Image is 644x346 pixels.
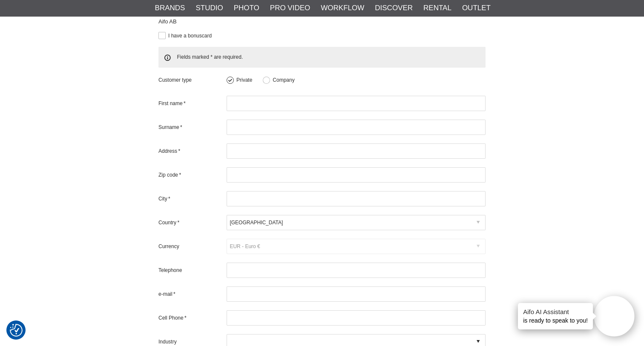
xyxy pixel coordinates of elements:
label: I have a bonuscard [166,33,212,39]
a: Brands [155,3,185,14]
div: is ready to speak to you! [518,303,593,329]
label: City [158,195,227,203]
label: Zip code [158,171,227,179]
span: Fields marked * are required. [158,47,486,68]
label: Private [234,77,252,83]
label: Telephone [158,266,227,274]
label: First name [158,100,227,107]
label: Address [158,147,227,155]
a: Studio [195,3,223,14]
img: Revisit consent button [10,324,23,337]
p: Aifo AB [158,17,486,26]
label: Industry [158,338,227,346]
a: Pro Video [270,3,310,14]
label: Country [158,219,227,226]
a: Workflow [321,3,364,14]
label: Surname [158,123,227,131]
button: Consent Preferences [10,323,23,338]
label: e-mail [158,290,227,298]
a: Rental [423,3,451,14]
span: Customer type [158,76,227,84]
h4: Aifo AI Assistant [523,307,588,316]
a: Discover [375,3,413,14]
label: Currency [158,243,227,250]
a: Photo [234,3,259,14]
label: Cell Phone [158,314,227,322]
a: Outlet [462,3,491,14]
label: Company [270,77,294,83]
